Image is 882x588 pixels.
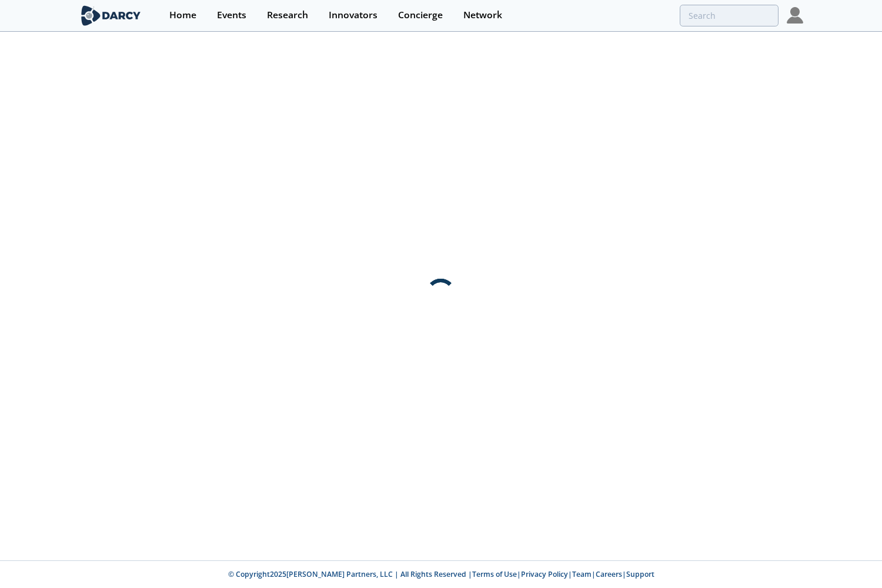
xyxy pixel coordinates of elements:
input: Advanced Search [680,5,779,26]
div: Home [169,11,196,20]
img: Profile [787,7,803,24]
a: Support [626,569,654,579]
div: Concierge [398,11,443,20]
img: logo-wide.svg [79,5,143,26]
div: Research [267,11,308,20]
div: Network [463,11,502,20]
a: Team [572,569,592,579]
div: Innovators [329,11,377,20]
div: Events [217,11,246,20]
a: Privacy Policy [521,569,568,579]
a: Careers [596,569,622,579]
p: © Copyright 2025 [PERSON_NAME] Partners, LLC | All Rights Reserved | | | | | [34,569,848,580]
a: Terms of Use [472,569,517,579]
